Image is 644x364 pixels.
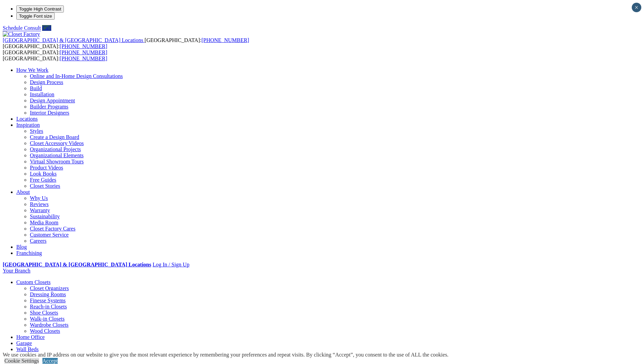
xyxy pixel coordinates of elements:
a: Organizational Projects [30,146,81,152]
a: Franchising [16,250,42,256]
a: Warranty [30,207,50,213]
a: [PHONE_NUMBER] [201,37,249,43]
a: Look Books [30,171,57,177]
span: [GEOGRAPHIC_DATA] & [GEOGRAPHIC_DATA] Locations [3,37,143,43]
a: Installation [30,92,54,97]
a: Sustainability [30,214,60,219]
a: Interior Designers [30,110,69,116]
a: Cookie Settings [4,358,39,364]
a: Accept [42,358,58,364]
a: Why Us [30,195,48,201]
a: [PHONE_NUMBER] [60,49,107,55]
a: Locations [16,116,38,122]
a: Create a Design Board [30,134,79,140]
a: Custom Closets [16,279,51,285]
a: Wardrobe Closets [30,322,69,328]
a: Customer Service [30,232,69,238]
a: Home Office [16,334,45,340]
span: [GEOGRAPHIC_DATA]: [GEOGRAPHIC_DATA]: [3,37,249,49]
a: Wall Beds [16,346,39,352]
a: Closet Accessory Videos [30,140,84,146]
a: Media Room [30,220,58,225]
a: Build [30,85,42,91]
a: Garage [16,340,32,346]
a: [GEOGRAPHIC_DATA] & [GEOGRAPHIC_DATA] Locations [3,262,151,267]
a: Your Branch [3,268,30,274]
a: Online and In-Home Design Consultations [30,73,123,79]
a: Builder Programs [30,104,68,109]
button: Close [632,3,641,12]
button: Toggle Font size [16,13,55,20]
a: Closet Organizers [30,285,69,291]
span: Toggle High Contrast [19,6,61,12]
a: About [16,189,30,195]
a: Organizational Elements [30,153,84,158]
a: Call [42,25,51,31]
a: Walk-in Closets [30,316,65,322]
a: Free Guides [30,177,56,183]
a: Product Videos [30,165,63,170]
a: Styles [30,128,43,134]
span: [GEOGRAPHIC_DATA]: [GEOGRAPHIC_DATA]: [3,49,107,61]
a: Careers [30,238,47,244]
a: Reach-in Closets [30,304,67,309]
a: Dressing Rooms [30,291,66,297]
a: [PHONE_NUMBER] [60,43,107,49]
img: Closet Factory [3,31,40,37]
a: Log In / Sign Up [152,262,189,267]
button: Toggle High Contrast [16,5,64,13]
a: Wood Closets [30,328,60,334]
a: How We Work [16,67,49,73]
a: Reviews [30,201,49,207]
a: Closet Factory Cares [30,226,75,231]
a: Closet Stories [30,183,60,189]
a: Design Process [30,79,63,85]
a: Design Appointment [30,98,75,103]
div: We use cookies and IP address on our website to give you the most relevant experience by remember... [3,352,448,358]
a: [PHONE_NUMBER] [60,56,107,61]
a: Finesse Systems [30,298,66,303]
a: Inspiration [16,122,40,128]
a: Shoe Closets [30,310,58,316]
span: Toggle Font size [19,14,52,19]
a: [GEOGRAPHIC_DATA] & [GEOGRAPHIC_DATA] Locations [3,37,145,43]
a: Virtual Showroom Tours [30,159,84,164]
a: Blog [16,244,27,250]
a: Schedule Consult [3,25,41,31]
